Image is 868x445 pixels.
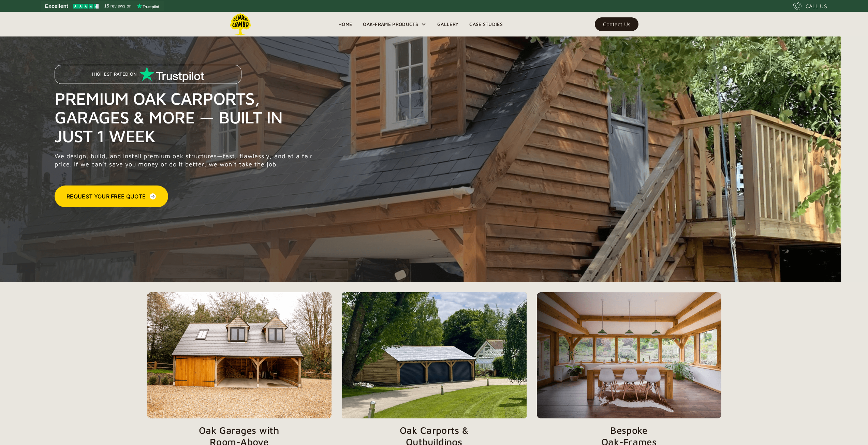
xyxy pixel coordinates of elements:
[595,17,638,31] a: Contact Us
[603,22,630,27] div: Contact Us
[363,20,418,28] div: Oak-Frame Products
[55,152,317,168] p: We design, build, and install premium oak structures—fast, flawlessly, and at a fair price. If we...
[55,65,241,89] a: Highest Rated on
[464,19,508,29] a: Case Studies
[92,72,137,77] p: Highest Rated on
[806,2,827,10] div: CALL US
[55,89,317,145] h1: Premium Oak Carports, Garages & More — Built in Just 1 Week
[333,19,357,29] a: Home
[73,4,99,9] img: Trustpilot 4.5 stars
[793,2,827,10] a: CALL US
[432,19,464,29] a: Gallery
[104,2,132,10] span: 15 reviews on
[41,1,164,11] a: See Lemon Lumba reviews on Trustpilot
[45,2,68,10] span: Excellent
[67,192,146,201] div: Request Your Free Quote
[137,3,159,9] img: Trustpilot logo
[55,186,168,207] a: Request Your Free Quote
